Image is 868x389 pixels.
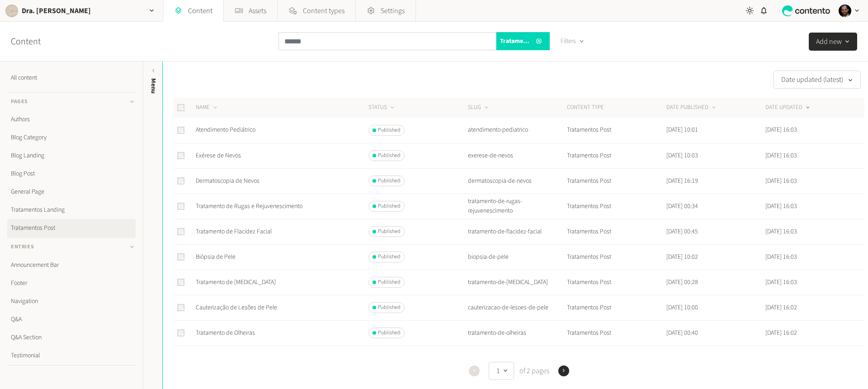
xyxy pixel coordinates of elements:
td: tratamento-de-olheiras [467,320,567,346]
span: Published [378,278,401,286]
td: Tratamentos Post [566,219,666,244]
span: Tratamentos Post [500,37,532,46]
td: tratamento-de-[MEDICAL_DATA] [467,270,567,295]
td: atendimento-pediatrico [467,118,567,143]
td: Tratamentos Post [566,244,666,270]
time: [DATE] 16:03 [765,278,797,287]
time: [DATE] 16:03 [765,227,797,236]
td: efeito-lifting-nao-invasivo-liftera-2 [467,346,567,371]
button: Date updated (latest) [774,71,861,89]
a: All content [7,69,136,87]
time: [DATE] 10:03 [666,151,698,160]
a: Authors [7,110,136,128]
time: [DATE] 16:02 [765,328,797,337]
a: Tratamento de Flacidez Facial [196,227,272,236]
span: Entries [11,243,34,251]
time: [DATE] 00:28 [666,278,698,287]
a: Tratamento de [MEDICAL_DATA] [196,278,276,287]
a: Biópsia de Pele [196,252,236,261]
td: tratamento-de-rugas-rejuvenescimento [467,194,567,219]
button: 1 [489,362,514,380]
span: of 2 pages [518,365,549,376]
button: Filters [553,32,592,50]
span: Published [378,304,401,312]
button: DATE PUBLISHED [666,103,717,112]
td: Tratamentos Post [566,143,666,168]
span: Published [378,177,401,185]
span: Published [378,126,401,134]
a: Tratamentos Landing [7,201,136,219]
time: [DATE] 10:02 [666,252,698,261]
button: Add new [809,33,857,51]
button: STATUS [368,103,396,112]
a: Q&A Section [7,328,136,346]
a: General Page [7,183,136,201]
button: DATE UPDATED [765,103,811,112]
td: biopsia-de-pele [467,244,567,270]
a: Testimonial [7,346,136,365]
h2: Content [11,35,61,48]
time: [DATE] 16:02 [765,303,797,312]
span: Published [378,152,401,160]
time: [DATE] 16:19 [666,176,698,185]
span: Published [378,329,401,337]
td: Tratamentos Post [566,295,666,320]
td: Tratamentos Post [566,118,666,143]
time: [DATE] 10:01 [666,125,698,134]
span: Settings [381,5,405,16]
td: Tratamentos Post [566,168,666,194]
time: [DATE] 00:40 [666,328,698,337]
a: Navigation [7,292,136,310]
a: Dermatoscopia de Nevos [196,176,259,185]
span: Filters [561,37,576,46]
a: Tratamento de Olheiras [196,328,255,337]
th: CONTENT TYPE [566,98,666,118]
td: Tratamentos Post [566,346,666,371]
time: [DATE] 16:03 [765,202,797,211]
span: Published [378,228,401,236]
a: Q&A [7,310,136,328]
a: Tratamento de Rugas e Rejuvenescimento [196,202,302,211]
time: [DATE] 00:45 [666,227,698,236]
img: Dra. Caroline Cha [5,5,18,17]
a: Blog Landing [7,147,136,165]
td: Tratamentos Post [566,270,666,295]
a: Blog Category [7,128,136,147]
span: Content types [303,5,344,16]
button: NAME [196,103,219,112]
td: dermatoscopia-de-nevos [467,168,567,194]
span: Pages [11,98,28,106]
time: [DATE] 16:03 [765,125,797,134]
a: Blog Post [7,165,136,183]
a: Exérese de Nevos [196,151,241,160]
td: Tratamentos Post [566,194,666,219]
time: [DATE] 00:34 [666,202,698,211]
a: Footer [7,274,136,292]
span: Published [378,202,401,210]
a: Cauterização de Lesões de Pele [196,303,277,312]
a: Announcement Bar [7,256,136,274]
td: cauterizacao-de-lesoes-de-pele [467,295,567,320]
h2: Dra. [PERSON_NAME] [22,5,91,16]
td: exerese-de-nevos [467,143,567,168]
td: Tratamentos Post [566,320,666,346]
time: [DATE] 16:03 [765,176,797,185]
td: tratamento-de-flacidez-facial [467,219,567,244]
time: [DATE] 16:03 [765,151,797,160]
button: SLUG [468,103,490,112]
img: Andre Teves [839,5,851,17]
a: Tratamentos Post [7,219,136,237]
span: Menu [149,78,158,94]
time: [DATE] 16:03 [765,252,797,261]
span: Published [378,253,401,261]
time: [DATE] 10:00 [666,303,698,312]
a: Atendimento Pediátrico [196,125,255,134]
